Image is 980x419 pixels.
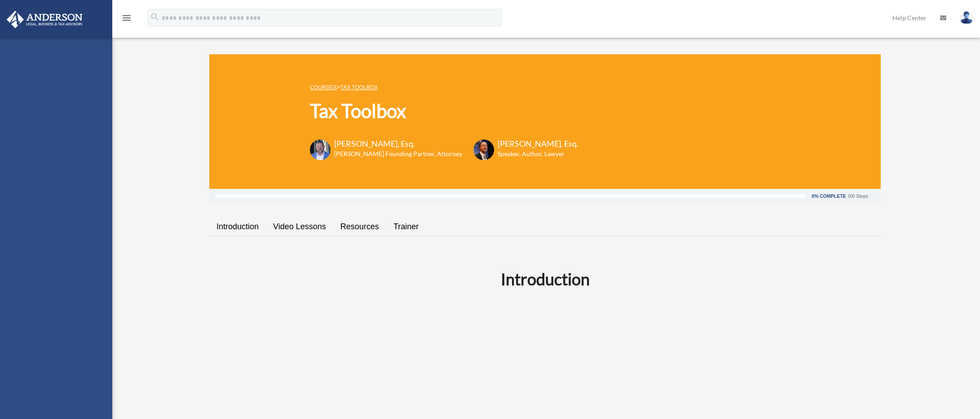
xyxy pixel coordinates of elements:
[4,11,85,28] img: Anderson Advisors Platinum Portal
[334,149,462,158] h6: [PERSON_NAME] Founding Partner, Attorney
[310,98,578,124] h1: Tax Toolbox
[310,82,578,93] p: >
[215,268,875,290] h2: Introduction
[848,194,868,199] div: 0/0 Steps
[333,214,386,240] a: Resources
[498,138,578,149] h3: [PERSON_NAME], Esq.
[310,84,336,91] a: COURSES
[310,140,331,160] img: Toby-circle-head.png
[121,13,132,23] i: menu
[498,149,567,158] h6: Speaker, Author, Lawyer
[150,12,160,22] i: search
[386,214,426,240] a: Trainer
[960,11,973,24] img: User Pic
[121,16,132,23] a: menu
[266,214,333,240] a: Video Lessons
[334,138,462,149] h3: [PERSON_NAME], Esq.
[209,214,266,240] a: Introduction
[812,194,846,199] div: 0% Complete
[473,140,494,160] img: Scott-Estill-Headshot.png
[340,84,378,91] a: Tax Toolbox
